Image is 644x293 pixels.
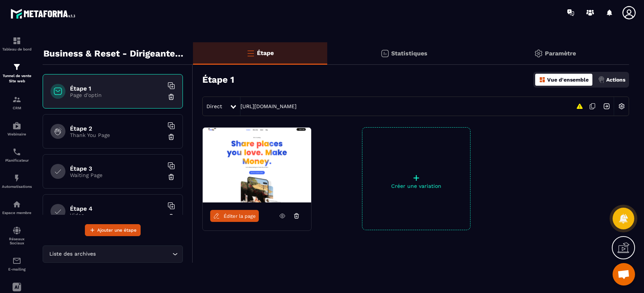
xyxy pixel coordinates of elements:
[12,147,21,156] img: scheduler
[2,89,32,116] a: formationformationCRM
[547,77,589,83] p: Vue d'ensemble
[2,142,32,168] a: schedulerschedulerPlanificateur
[599,99,614,113] img: arrow-next.bcc2205e.svg
[2,158,32,162] p: Planificateur
[380,49,389,58] img: stats.20deebd0.svg
[606,77,625,83] p: Actions
[202,74,234,85] h3: Étape 1
[70,165,163,172] h6: Étape 3
[12,174,21,183] img: automations
[614,99,629,113] img: setting-w.858f3a88.svg
[70,125,163,132] h6: Étape 2
[70,85,163,92] h6: Étape 1
[168,93,175,101] img: trash
[97,250,171,258] input: Search for option
[70,212,163,218] p: Video
[47,250,97,258] span: Liste des archives
[362,183,470,189] p: Créer une variation
[12,95,21,104] img: formation
[613,263,635,286] div: Ouvrir le chat
[257,49,274,57] p: Étape
[168,213,175,221] img: trash
[2,267,32,271] p: E-mailing
[598,76,605,83] img: actions.d6e523a2.png
[203,128,311,202] img: image
[2,106,32,110] p: CRM
[2,168,32,194] a: automationsautomationsAutomatisations
[2,237,32,245] p: Réseaux Sociaux
[85,224,141,236] button: Ajouter une étape
[2,211,32,215] p: Espace membre
[2,251,32,277] a: emailemailE-mailing
[2,184,32,189] p: Automatisations
[70,92,163,98] p: Page d'optin
[362,173,470,183] p: +
[12,200,21,209] img: automations
[97,226,137,234] span: Ajouter une étape
[539,76,546,83] img: dashboard-orange.40269519.svg
[206,103,222,109] span: Direct
[70,205,163,212] h6: Étape 4
[2,132,32,136] p: Webinaire
[12,36,21,45] img: formation
[2,116,32,142] a: automationsautomationsWebinaire
[224,213,256,219] span: Éditer la page
[10,7,78,21] img: logo
[12,256,21,265] img: email
[2,73,32,84] p: Tunnel de vente Site web
[2,220,32,251] a: social-networksocial-networkRéseaux Sociaux
[391,50,427,57] p: Statistiques
[534,49,543,58] img: setting-gr.5f69749f.svg
[12,62,21,71] img: formation
[2,194,32,220] a: automationsautomationsEspace membre
[2,57,32,89] a: formationformationTunnel de vente Site web
[240,103,297,109] a: [URL][DOMAIN_NAME]
[70,132,163,138] p: Thank You Page
[70,172,163,178] p: Waiting Page
[43,46,187,61] p: Business & Reset - Dirigeantes 45+
[43,245,183,263] div: Search for option
[2,31,32,57] a: formationformationTableau de bord
[545,50,576,57] p: Paramètre
[168,173,175,181] img: trash
[12,226,21,235] img: social-network
[12,121,21,130] img: automations
[246,49,255,58] img: bars-o.4a397970.svg
[210,210,259,222] a: Éditer la page
[168,133,175,141] img: trash
[2,47,32,51] p: Tableau de bord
